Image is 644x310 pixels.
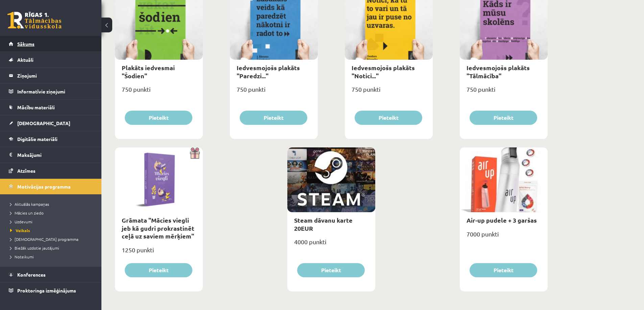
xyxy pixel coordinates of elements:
a: Aktuālās kampaņas [10,201,95,207]
a: Grāmata "Mācies viegli jeb kā gudri prokrastinēt ceļā uz saviem mērķiem" [122,216,194,240]
div: 750 punkti [345,84,433,101]
a: Biežāk uzdotie jautājumi [10,245,95,251]
a: [DEMOGRAPHIC_DATA] programma [10,236,95,242]
button: Pieteikt [297,263,365,277]
a: Iedvesmojošs plakāts "Notici..." [352,64,415,79]
a: Mācies un ziedo [10,210,95,216]
a: Proktoringa izmēģinājums [9,283,93,298]
a: Steam dāvanu karte 20EUR [294,216,353,232]
a: Sākums [9,36,93,52]
a: Iedvesmojošs plakāts "Paredzi..." [237,64,300,79]
div: 750 punkti [115,84,203,101]
div: 7000 punkti [460,228,548,245]
button: Pieteikt [470,111,537,125]
a: Ziņojumi [9,68,93,83]
span: Atzīmes [17,168,35,174]
span: Aktuāli [17,57,33,63]
a: Maksājumi [9,147,93,163]
a: Uzdevumi [10,219,95,225]
span: Biežāk uzdotie jautājumi [10,245,59,251]
a: Konferences [9,267,93,282]
span: Mācies un ziedo [10,210,44,216]
span: Motivācijas programma [17,184,71,190]
a: [DEMOGRAPHIC_DATA] [9,115,93,131]
a: Digitālie materiāli [9,131,93,147]
a: Plakāts iedvesmai "Šodien" [122,64,175,79]
a: Mācību materiāli [9,100,93,115]
legend: Maksājumi [17,147,93,163]
span: Konferences [17,272,46,278]
a: Rīgas 1. Tālmācības vidusskola [7,12,62,29]
span: [DEMOGRAPHIC_DATA] [17,120,70,126]
span: Noteikumi [10,254,34,259]
button: Pieteikt [125,263,192,277]
div: 1250 punkti [115,244,203,261]
a: Atzīmes [9,163,93,178]
span: Aktuālās kampaņas [10,201,49,207]
span: Proktoringa izmēģinājums [17,287,76,293]
legend: Ziņojumi [17,68,93,83]
div: 4000 punkti [287,236,375,253]
a: Noteikumi [10,254,95,260]
div: 750 punkti [460,84,548,101]
a: Iedvesmojošs plakāts "Tālmācība" [467,64,530,79]
span: Digitālie materiāli [17,136,57,142]
span: Veikals [10,228,30,233]
span: Sākums [17,41,34,47]
a: Informatīvie ziņojumi [9,84,93,99]
a: Motivācijas programma [9,179,93,194]
img: Dāvana ar pārsteigumu [188,147,203,159]
a: Air-up pudele + 3 garšas [467,216,537,224]
button: Pieteikt [470,263,537,277]
div: 750 punkti [230,84,318,101]
button: Pieteikt [125,111,192,125]
a: Veikals [10,227,95,233]
a: Aktuāli [9,52,93,67]
span: Mācību materiāli [17,104,55,110]
legend: Informatīvie ziņojumi [17,84,93,99]
span: [DEMOGRAPHIC_DATA] programma [10,236,78,242]
button: Pieteikt [355,111,422,125]
button: Pieteikt [240,111,307,125]
span: Uzdevumi [10,219,32,224]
